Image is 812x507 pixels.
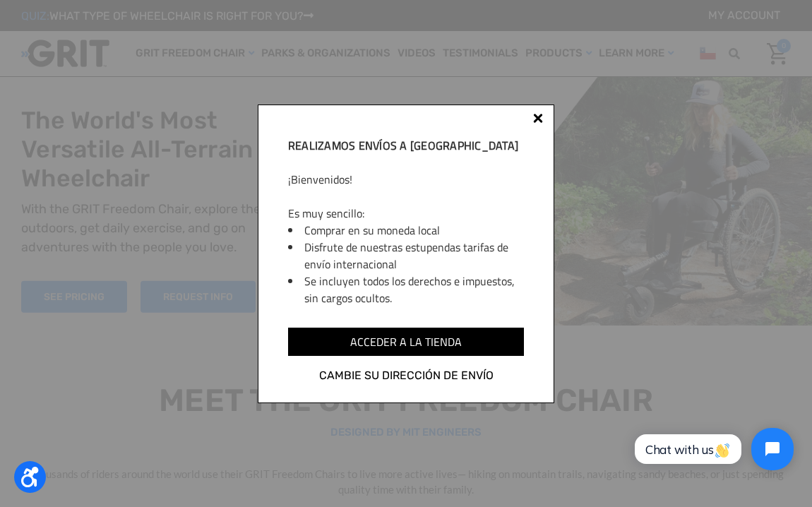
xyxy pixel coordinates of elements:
[288,205,524,222] p: Es muy sencillo:
[304,239,524,273] li: Disfrute de nuestras estupendas tarifas de envío internacional
[304,273,524,306] li: Se incluyen todos los derechos e impuestos, sin cargos ocultos.
[304,222,524,239] li: Comprar en su moneda local
[172,58,248,71] span: Phone Number
[619,416,806,482] iframe: Tidio Chat
[288,366,524,385] a: Cambie su dirección de envío
[288,171,524,188] p: ¡Bienvenidos!
[288,137,524,154] h2: Realizamos envíos a [GEOGRAPHIC_DATA]
[288,328,524,356] input: Acceder a la tienda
